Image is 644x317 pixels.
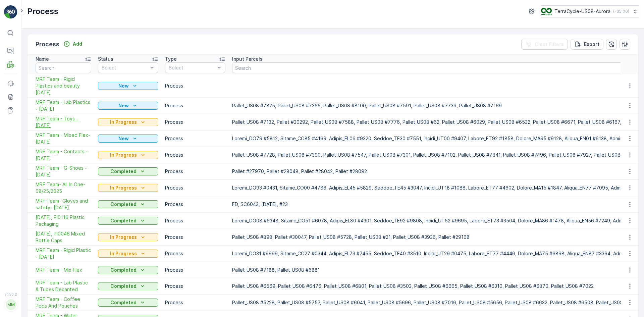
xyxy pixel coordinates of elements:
img: image_ci7OI47.png [541,8,552,15]
a: MRF Team - G-Shoes - 08/25/2025 [36,165,91,178]
a: MRF Team - Mixed Flex- 09/04/2025 [36,132,91,145]
p: Add [73,41,82,47]
a: MRF Team - Contacts - 08/26/2025 [36,148,91,162]
span: MRF Team - G-Shoes - [DATE] [36,165,91,178]
button: Export [571,39,603,50]
div: MM [6,299,16,310]
img: logo [4,5,17,19]
p: Process [165,119,225,125]
p: In Progress [110,184,137,191]
button: Completed [98,299,158,307]
button: In Progress [98,250,158,258]
span: MRF Team - Mixed Flex- [DATE] [36,132,91,145]
p: Process [165,267,225,273]
a: MRF Team - Rigid Plastics and beauty 09/16/25 [36,76,91,96]
p: Process [165,83,225,89]
span: MRF Team - Toys - [DATE] [36,115,91,129]
p: Process [165,234,225,241]
p: Process [165,102,225,109]
p: Completed [110,168,137,175]
p: TerraCycle-US08-Aurora [554,8,610,15]
a: MRF Team - Lab Plastic & Tubes Decanted [36,279,91,293]
button: Add [61,40,85,48]
span: MRF Team - Lab Plastics - [DATE] [36,99,91,112]
button: In Progress [98,184,158,192]
p: Input Parcels [232,56,263,62]
p: Completed [110,201,137,208]
p: Process [27,6,58,17]
a: 08/19/25, PI0046 Mixed Bottle Caps [36,230,91,244]
span: MRF Team- Gloves and safety- [DATE] [36,198,91,211]
p: Process [165,184,225,191]
a: MRF Team - Lab Plastics - 09/15/2025 [36,99,91,112]
button: In Progress [98,151,158,159]
button: In Progress [98,233,158,241]
p: In Progress [110,250,137,257]
button: TerraCycle-US08-Aurora(-05:00) [541,5,639,17]
span: [DATE], PI0046 Mixed Bottle Caps [36,230,91,244]
p: New [118,83,129,89]
p: ( -05:00 ) [613,9,629,14]
a: MRF Team - Mix Flex [36,267,91,273]
span: MRF Team - Contacts - [DATE] [36,148,91,162]
span: v 1.50.2 [4,292,17,296]
p: Process [165,168,225,175]
button: Completed [98,266,158,274]
p: Export [584,41,599,48]
a: MRF Team - Coffee Pods And Pouches [36,296,91,309]
p: Completed [110,267,137,273]
p: Name [36,56,49,62]
a: MRF Team- All In One-08/25/2025 [36,181,91,195]
a: MRF Team- Gloves and safety- 08/22/25 [36,198,91,211]
button: Completed [98,217,158,225]
button: New [98,135,158,143]
p: Completed [110,283,137,289]
button: MM [4,298,17,312]
span: MRF Team - Rigid Plastics and beauty [DATE] [36,76,91,96]
p: New [118,102,129,109]
p: Completed [110,217,137,224]
p: Completed [110,299,137,306]
span: MRF Team - Rigid Plastic - [DATE] [36,247,91,260]
p: Process [165,299,225,306]
p: In Progress [110,152,137,158]
a: 08/20/25, PI0116 Plastic Packaging [36,214,91,227]
button: Completed [98,200,158,208]
p: Type [165,56,177,62]
p: Status [98,56,113,62]
p: Process [165,250,225,257]
p: Process [165,135,225,142]
button: Clear Filters [521,39,568,50]
p: Clear Filters [535,41,564,48]
p: Process [165,283,225,289]
button: Completed [98,282,158,290]
p: In Progress [110,119,137,125]
p: Process [165,152,225,158]
p: Select [169,64,215,71]
p: New [118,135,129,142]
span: [DATE], PI0116 Plastic Packaging [36,214,91,227]
p: Process [36,40,59,49]
p: Select [102,64,148,71]
button: In Progress [98,118,158,126]
p: Process [165,201,225,208]
p: In Progress [110,234,137,241]
input: Search [36,62,91,73]
a: MRF Team - Toys - 09/08/2025 [36,115,91,129]
a: MRF Team - Rigid Plastic - 8/13/25 [36,247,91,260]
p: Process [165,217,225,224]
button: New [98,102,158,110]
button: New [98,82,158,90]
button: Completed [98,167,158,175]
